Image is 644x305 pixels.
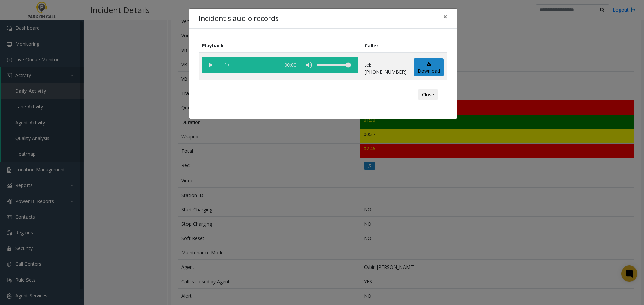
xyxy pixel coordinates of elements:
[239,57,277,73] div: scrub bar
[414,58,444,77] a: Download
[365,61,407,75] p: tel:[PHONE_NUMBER]
[439,9,452,25] button: Close
[361,38,410,53] th: Caller
[199,38,361,53] th: Playback
[317,57,351,73] div: volume level
[219,57,235,73] span: playback speed button
[443,12,447,21] span: ×
[199,13,279,24] h4: Incident's audio records
[418,89,438,100] button: Close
